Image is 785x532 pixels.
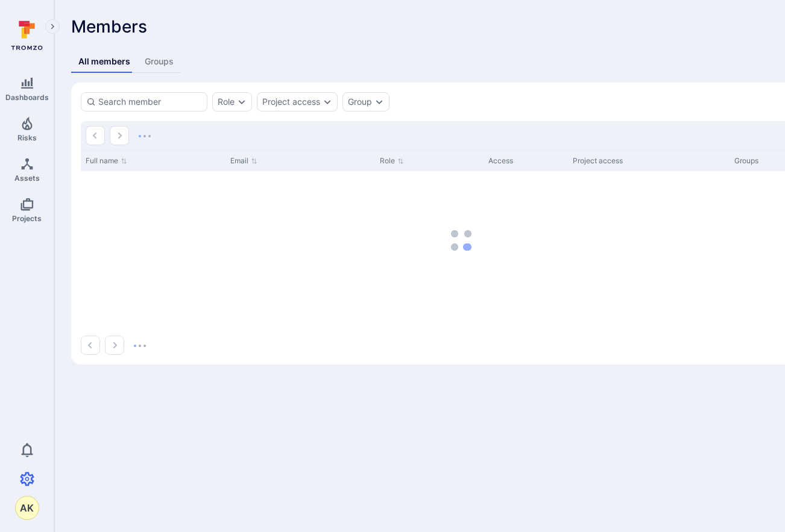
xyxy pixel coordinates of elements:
[12,214,42,223] span: Projects
[81,336,100,355] button: Go to the previous page
[380,156,404,166] button: Sort by Role
[218,97,235,107] button: Role
[86,126,105,145] button: Go to the previous page
[71,51,137,73] a: All members
[323,97,332,107] button: Expand dropdown
[71,16,147,37] span: Members
[230,156,257,166] button: Sort by Email
[98,96,202,108] input: Search member
[105,336,124,355] button: Go to the next page
[5,93,49,102] span: Dashboards
[237,97,247,107] button: Expand dropdown
[348,97,372,107] button: Group
[15,496,39,520] button: AK
[137,51,181,73] a: Groups
[110,126,129,145] button: Go to the next page
[488,155,563,166] div: Access
[86,156,127,166] button: Sort by Full name
[45,19,60,34] button: Expand navigation menu
[573,155,725,166] div: Project access
[262,97,320,107] button: Project access
[48,22,57,32] i: Expand navigation menu
[14,174,40,183] span: Assets
[374,97,384,107] button: Expand dropdown
[15,496,39,520] div: Abhinav Kalidasan
[134,345,146,347] img: Loading...
[17,133,37,142] span: Risks
[139,135,151,137] img: Loading...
